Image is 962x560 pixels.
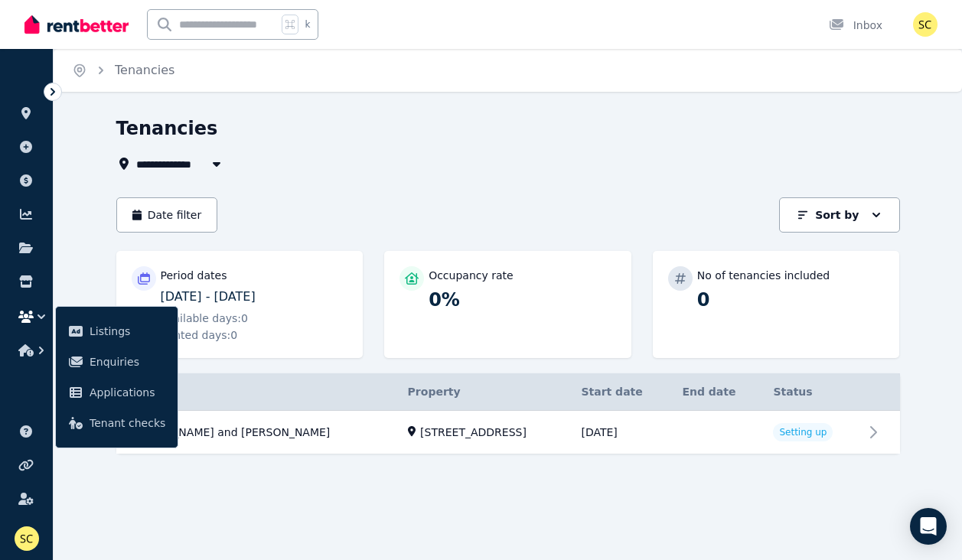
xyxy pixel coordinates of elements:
h1: Tenancies [116,116,218,141]
button: Date filter [116,197,218,233]
span: Available days: 0 [161,311,249,326]
p: No of tenancies included [697,268,830,283]
img: Sarah Coleopy [15,526,39,551]
p: Period dates [161,268,227,283]
span: Rented days: 0 [161,327,238,343]
span: k [305,18,310,31]
a: Listings [62,316,171,347]
img: RentBetter [24,13,129,36]
span: Enquiries [90,353,165,371]
th: Start date [572,373,673,411]
button: Sort by [779,197,899,233]
th: End date [673,373,764,411]
p: 0% [429,288,616,312]
a: View details for Michelle Collis and Ryan Morris [116,411,900,454]
th: Status [764,373,863,411]
nav: Breadcrumb [54,49,193,92]
div: Open Intercom Messenger [910,508,947,545]
span: Tenancies [115,61,174,80]
p: 0 [697,288,885,312]
th: Property [399,373,572,411]
img: Sarah Coleopy [913,12,938,37]
a: Enquiries [62,347,171,377]
p: Sort by [815,207,859,223]
a: Applications [62,377,171,408]
a: Tenant checks [62,408,171,438]
p: [DATE] - [DATE] [161,288,348,306]
p: Occupancy rate [429,268,514,283]
span: Tenant checks [90,414,165,432]
span: Applications [90,383,165,402]
div: Inbox [829,18,882,33]
span: Listings [90,322,165,340]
